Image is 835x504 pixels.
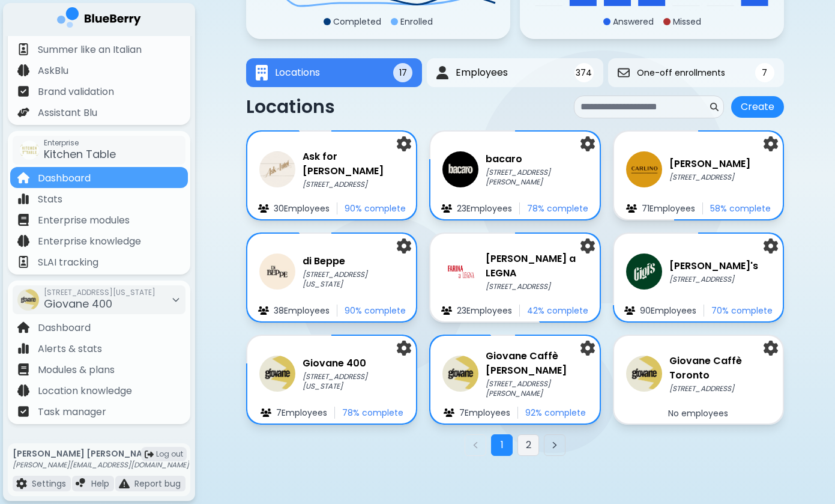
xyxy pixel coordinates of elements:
img: settings [580,136,595,151]
img: logout [145,450,154,459]
img: settings [764,341,778,356]
p: [STREET_ADDRESS] [486,282,587,291]
img: settings [764,238,778,254]
h3: di Beppe [303,254,404,269]
p: 30 Employee s [274,203,330,214]
p: 58 % complete [710,203,771,214]
img: file icon [17,172,29,184]
span: Giovane 400 [44,296,112,311]
img: file icon [16,478,27,489]
span: 17 [399,67,407,78]
p: [PERSON_NAME] [PERSON_NAME] [13,448,189,459]
p: [STREET_ADDRESS][PERSON_NAME] [486,379,587,398]
span: One-off enrollments [637,67,725,78]
p: 92 % complete [525,407,586,418]
button: Create [731,96,784,118]
img: company thumbnail [442,151,478,187]
img: file icon [441,204,452,213]
p: 23 Employee s [457,203,512,214]
p: Modules & plans [38,363,115,377]
p: 90 % complete [345,203,406,214]
p: SLAI tracking [38,255,98,270]
p: Assistant Blu [38,106,97,120]
h3: Giovane Caffè Toronto [669,354,771,383]
img: file icon [17,384,29,396]
p: [STREET_ADDRESS][US_STATE] [303,270,404,289]
p: 71 Employee s [642,203,695,214]
p: Brand validation [38,85,114,99]
p: Task manager [38,405,106,419]
button: LocationsLocations17 [246,58,422,87]
img: company thumbnail [17,289,39,311]
img: company thumbnail [626,254,662,290]
img: search icon [710,103,719,111]
button: Go to page 2 [517,434,539,456]
img: settings [764,136,778,151]
p: Enterprise modules [38,213,130,228]
p: Dashboard [38,321,91,335]
img: file icon [119,478,130,489]
img: file icon [17,235,29,247]
p: [STREET_ADDRESS][PERSON_NAME] [486,168,587,187]
span: 7 [762,67,767,78]
button: EmployeesEmployees374 [427,58,603,87]
p: 7 Employee s [459,407,510,418]
p: 7 Employee s [276,407,327,418]
span: [STREET_ADDRESS][US_STATE] [44,288,155,297]
img: file icon [17,405,29,417]
span: 374 [576,67,592,78]
img: file icon [258,204,269,213]
img: company thumbnail [20,141,39,160]
p: 90 % complete [345,305,406,316]
img: file icon [17,321,29,333]
img: company thumbnail [442,254,478,290]
img: file icon [76,478,86,489]
h3: [PERSON_NAME]'s [669,259,758,273]
p: AskBlu [38,64,68,78]
img: settings [397,238,411,254]
p: 78 % complete [527,203,588,214]
p: Missed [673,16,701,27]
img: file icon [17,85,29,97]
img: file icon [17,43,29,55]
img: One-off enrollments [618,67,630,79]
img: company thumbnail [259,356,295,392]
p: 90 Employee s [640,305,696,316]
img: company thumbnail [259,254,295,290]
img: file icon [258,306,269,315]
img: settings [580,238,595,254]
p: [STREET_ADDRESS] [669,275,758,284]
span: Employees [456,65,508,80]
p: Stats [38,192,62,207]
p: Summer like an Italian [38,43,142,57]
h3: Giovane Caffè [PERSON_NAME] [486,349,587,378]
img: file icon [624,306,635,315]
h3: Ask for [PERSON_NAME] [303,150,404,178]
img: file icon [626,204,637,213]
button: Next page [544,434,565,456]
p: [PERSON_NAME][EMAIL_ADDRESS][DOMAIN_NAME] [13,460,189,470]
img: file icon [17,363,29,375]
p: Locations [246,96,335,118]
img: Employees [436,66,448,80]
span: Log out [156,449,183,459]
img: file icon [17,64,29,76]
p: 23 Employee s [457,305,512,316]
p: 38 Employee s [274,305,330,316]
p: [STREET_ADDRESS] [669,384,771,393]
p: 42 % complete [527,305,588,316]
img: company thumbnail [626,151,662,187]
img: file icon [441,306,452,315]
p: Answered [613,16,654,27]
p: [STREET_ADDRESS] [303,180,404,189]
p: Settings [32,478,66,489]
span: Enterprise [44,138,116,148]
p: Enrolled [400,16,433,27]
p: Alerts & stats [38,342,102,356]
span: Locations [275,65,320,80]
img: file icon [17,256,29,268]
img: file icon [444,408,454,417]
button: Go to page 1 [491,434,513,456]
img: company thumbnail [259,151,295,187]
p: Dashboard [38,171,91,186]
